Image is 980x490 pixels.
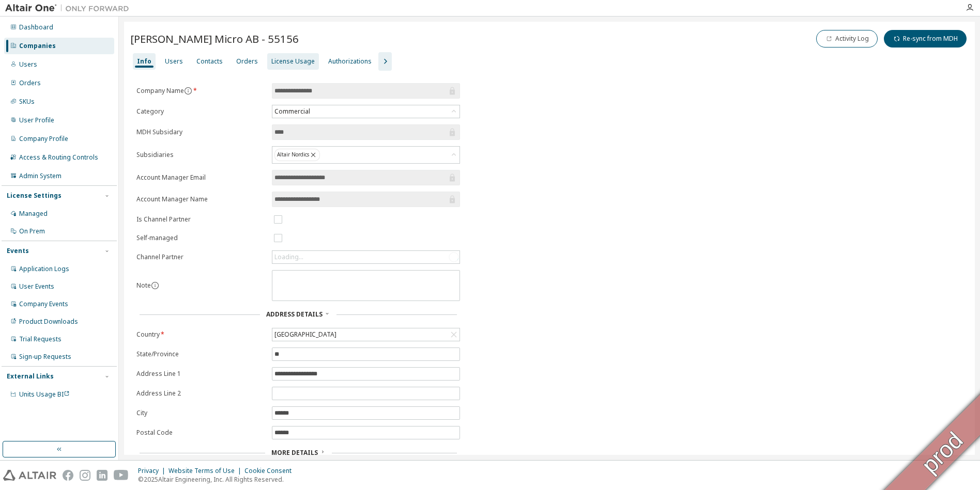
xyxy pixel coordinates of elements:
label: Note [136,281,151,290]
div: Loading... [272,251,460,263]
span: [PERSON_NAME] Micro AB - 55156 [130,31,299,46]
img: Altair One [5,3,134,13]
span: Address Details [266,310,323,319]
button: Activity Log [816,30,878,48]
img: instagram.svg [80,470,90,481]
div: User Events [19,282,54,291]
label: Postal Code [136,429,266,437]
label: Country [136,330,266,339]
span: More Details [271,448,318,457]
img: altair_logo.svg [3,470,56,481]
div: Users [19,60,37,69]
div: Application Logs [19,265,69,273]
div: Admin System [19,172,62,180]
div: Dashboard [19,23,53,31]
div: Altair Nordics [272,147,460,163]
div: Companies [19,42,56,50]
div: Company Profile [19,135,68,143]
div: Commercial [272,105,460,118]
div: Authorizations [328,57,372,66]
div: Cookie Consent [244,467,298,475]
label: Account Manager Email [136,173,266,182]
div: Company Events [19,300,68,308]
button: Re-sync from MDH [884,30,967,48]
div: External Links [7,372,54,381]
div: Orders [236,57,258,66]
button: information [184,87,192,95]
div: Managed [19,210,48,218]
img: linkedin.svg [97,470,108,481]
div: License Settings [7,192,62,200]
span: Units Usage BI [19,390,70,399]
div: Contacts [196,57,223,66]
div: Users [165,57,183,66]
div: SKUs [19,98,35,106]
div: Trial Requests [19,335,62,343]
p: © 2025 Altair Engineering, Inc. All Rights Reserved. [138,475,298,484]
div: Commercial [273,106,312,117]
label: Account Manager Name [136,195,266,203]
div: Website Terms of Use [169,467,244,475]
label: MDH Subsidary [136,128,266,136]
div: Product Downloads [19,318,78,326]
div: Orders [19,79,41,87]
div: Access & Routing Controls [19,153,98,162]
label: Self-managed [136,234,266,242]
div: License Usage [271,57,315,66]
img: facebook.svg [63,470,73,481]
div: Events [7,247,29,255]
div: Altair Nordics [274,149,320,161]
img: youtube.svg [114,470,129,481]
div: On Prem [19,227,45,235]
label: Subsidiaries [136,151,266,159]
div: [GEOGRAPHIC_DATA] [273,329,338,340]
label: Channel Partner [136,253,266,261]
label: Address Line 1 [136,370,266,378]
label: Category [136,107,266,116]
label: State/Province [136,350,266,358]
label: City [136,409,266,417]
div: Loading... [274,253,303,261]
div: Privacy [138,467,169,475]
label: Is Channel Partner [136,215,266,224]
div: User Profile [19,116,54,124]
label: Company Name [136,87,266,95]
label: Address Line 2 [136,389,266,398]
div: [GEOGRAPHIC_DATA] [272,328,460,341]
div: Sign-up Requests [19,353,71,361]
button: information [151,281,159,290]
div: Info [137,57,151,66]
